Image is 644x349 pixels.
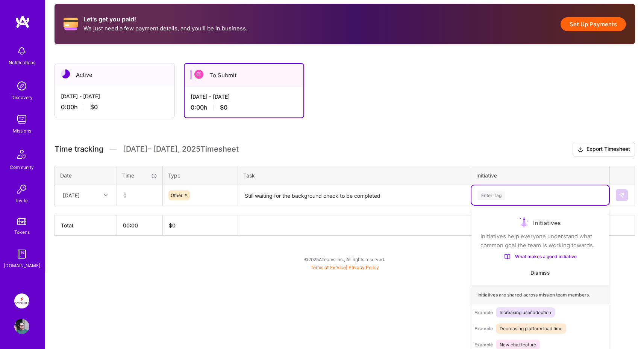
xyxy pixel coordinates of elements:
[194,70,203,79] img: To Submit
[239,186,470,206] textarea: Still waiting for the background check to be completed
[520,217,529,229] img: Initiatives
[14,319,29,334] img: User Avatar
[17,218,26,225] img: tokens
[171,193,182,198] span: Other
[13,145,31,163] img: Community
[104,193,108,197] i: icon Chevron
[123,144,239,154] span: [DATE] - [DATE] , 2025 Timesheet
[573,142,635,157] button: Export Timesheet
[561,17,626,31] button: Set Up Payments
[61,103,168,111] div: 0:00 h
[238,166,471,185] th: Task
[14,228,30,236] div: Tokens
[55,215,117,235] th: Total
[477,190,505,201] div: Enter Tag
[4,262,40,269] div: [DOMAIN_NAME]
[471,286,609,304] div: Initiatives are shared across mission team members.
[61,69,70,78] img: Active
[163,166,238,185] th: Type
[9,59,35,66] div: Notifications
[117,215,163,235] th: 00:00
[15,15,30,29] img: logo
[14,182,29,197] img: Invite
[220,104,227,111] span: $0
[83,16,247,23] h2: Let's get you paid!
[83,24,247,32] p: We just need a few payment details, and you'll be in business.
[10,163,34,171] div: Community
[55,166,117,185] th: Date
[191,93,297,101] div: [DATE] - [DATE]
[474,342,493,347] span: Example
[117,185,162,205] input: HH:MM
[496,323,566,334] span: Decreasing platform load time
[185,64,303,87] div: To Submit
[11,93,33,101] div: Discovery
[90,103,98,111] span: $0
[14,293,29,308] img: Syndio: CCA Workflow Orchestration Migration
[16,197,28,205] div: Invite
[64,17,78,31] i: icon CreditCard
[474,310,493,315] span: Example
[13,127,31,135] div: Missions
[12,319,31,334] a: User Avatar
[169,222,176,229] span: $ 0
[504,254,511,260] img: What makes a good initiative
[311,265,379,270] span: |
[311,265,346,270] a: Terms of Service
[530,269,550,277] button: Dismiss
[14,112,29,127] img: teamwork
[191,104,297,111] div: 0:00 h
[619,192,625,198] img: Submit
[63,191,80,199] div: [DATE]
[12,293,31,308] a: Syndio: CCA Workflow Orchestration Migration
[55,63,174,86] div: Active
[474,326,493,331] span: Example
[349,265,379,270] a: Privacy Policy
[14,247,29,262] img: guide book
[61,92,168,100] div: [DATE] - [DATE]
[480,253,600,260] a: What makes a good initiative
[122,171,157,179] div: Time
[14,44,29,59] img: bell
[496,307,555,317] span: Increasing user adoption
[55,144,103,154] span: Time tracking
[45,250,644,269] div: © 2025 ATeams Inc., All rights reserved.
[480,217,600,229] div: Initiatives
[480,232,600,250] div: Initiatives help everyone understand what common goal the team is working towards.
[476,171,604,179] div: Initiative
[577,146,583,153] i: icon Download
[14,78,29,93] img: discovery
